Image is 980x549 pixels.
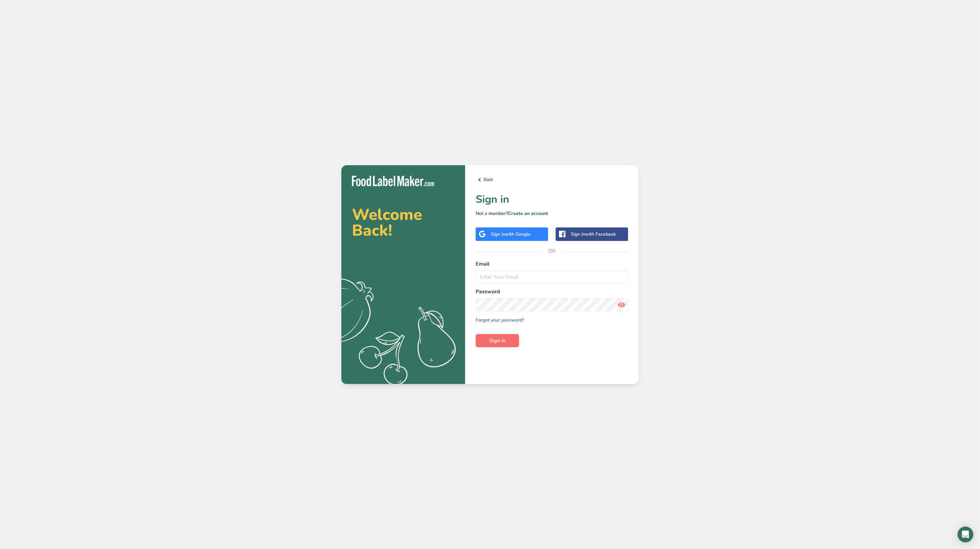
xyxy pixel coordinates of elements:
[476,210,628,217] p: Not a member?
[491,231,531,238] div: Sign in
[476,317,524,324] a: Forgot your password?
[476,288,628,296] label: Password
[542,241,562,261] span: OR
[489,337,506,345] span: Sign in
[508,210,548,217] a: Create an account
[476,260,628,268] label: Email
[585,231,616,237] span: with Facebook
[352,207,455,238] h2: Welcome Back!
[352,176,434,187] img: Food Label Maker
[476,176,628,184] a: Back
[476,271,628,284] input: Enter Your Email
[505,231,531,237] span: with Google
[476,334,519,347] button: Sign in
[571,231,616,238] div: Sign in
[476,192,628,207] h1: Sign in
[958,527,973,542] div: Open Intercom Messenger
